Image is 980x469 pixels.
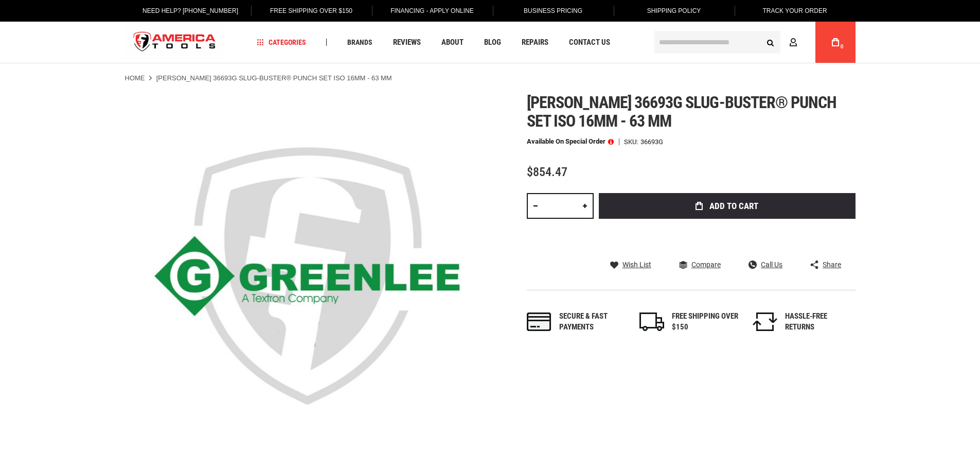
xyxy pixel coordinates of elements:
[785,311,852,333] div: HASSLE-FREE RETURNS
[597,222,858,226] iframe: Secure express checkout frame
[156,74,392,82] strong: [PERSON_NAME] 36693G SLUG-BUSTER® PUNCH SET ISO 16MM - 63 MM
[569,39,610,46] span: Contact Us
[610,260,651,269] a: Wish List
[761,32,780,52] button: Search
[749,260,782,269] a: Call Us
[599,193,856,219] button: Add to Cart
[125,23,225,62] a: store logo
[388,36,425,49] a: Reviews
[826,22,845,63] a: 0
[709,202,758,211] span: Add to Cart
[347,39,372,46] span: Brands
[753,312,777,331] img: returns
[125,74,145,83] a: Home
[624,138,640,145] strong: SKU
[257,39,306,46] span: Categories
[125,23,225,62] img: America Tools
[622,261,651,268] span: Wish List
[691,261,721,268] span: Compare
[437,36,468,49] a: About
[252,36,311,49] a: Categories
[125,93,490,459] img: GREENLEE 36693G SLUG-BUSTER® PUNCH SET ISO 16MM - 63 MM
[823,261,841,268] span: Share
[517,36,553,49] a: Repairs
[761,261,782,268] span: Call Us
[484,39,501,46] span: Blog
[647,7,701,14] span: Shipping Policy
[841,44,844,49] span: 0
[672,311,739,333] div: FREE SHIPPING OVER $150
[479,36,506,49] a: Blog
[527,93,837,131] span: [PERSON_NAME] 36693g slug-buster® punch set iso 16mm - 63 mm
[640,138,663,145] div: 36693G
[527,138,614,145] p: Available on Special Order
[639,312,664,331] img: shipping
[564,36,615,49] a: Contact Us
[441,39,464,46] span: About
[679,260,721,269] a: Compare
[527,312,551,331] img: payments
[393,39,421,46] span: Reviews
[343,36,377,49] a: Brands
[522,39,548,46] span: Repairs
[559,311,626,333] div: Secure & fast payments
[527,165,567,179] span: $854.47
